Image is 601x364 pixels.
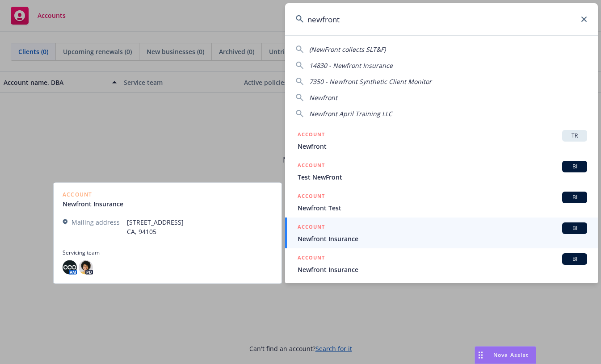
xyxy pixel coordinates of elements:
a: ACCOUNTTRNewfront [285,125,598,156]
span: BI [566,255,584,263]
h5: ACCOUNT [298,130,325,141]
span: BI [566,163,584,171]
a: ACCOUNTBINewfront Test [285,187,598,218]
span: BI [566,224,584,232]
span: TR [566,132,584,140]
div: Drag to move [475,347,486,364]
h5: ACCOUNT [298,161,325,172]
h5: ACCOUNT [298,192,325,202]
span: (NewFront collects SLT&F) [309,45,386,54]
span: Newfront Test [298,203,587,213]
span: Newfront Insurance [298,265,587,274]
input: Search... [285,3,598,35]
span: 7350 - Newfront Synthetic Client Monitor [309,77,432,86]
span: Test NewFront [298,172,587,182]
span: Newfront [309,93,337,102]
span: 14830 - Newfront Insurance [309,61,393,70]
span: Newfront April Training LLC [309,109,392,118]
a: ACCOUNTBINewfront Insurance [285,218,598,248]
a: ACCOUNTBITest NewFront [285,156,598,187]
span: BI [566,193,584,201]
button: Nova Assist [475,346,536,364]
span: Newfront [298,142,587,151]
span: Newfront Insurance [298,234,587,243]
span: Nova Assist [493,351,529,359]
h5: ACCOUNT [298,222,325,233]
a: ACCOUNTBINewfront Insurance [285,248,598,279]
h5: ACCOUNT [298,253,325,264]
